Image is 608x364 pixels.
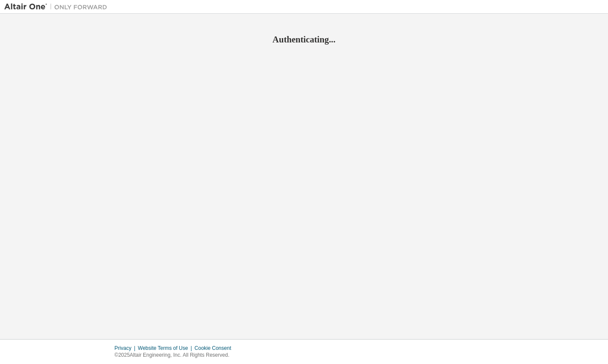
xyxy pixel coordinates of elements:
img: Altair One [4,3,112,11]
div: Website Terms of Use [138,345,194,352]
h2: Authenticating... [4,34,604,45]
div: Cookie Consent [194,345,236,352]
div: Privacy [115,345,138,352]
p: © 2025 Altair Engineering, Inc. All Rights Reserved. [115,352,236,359]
